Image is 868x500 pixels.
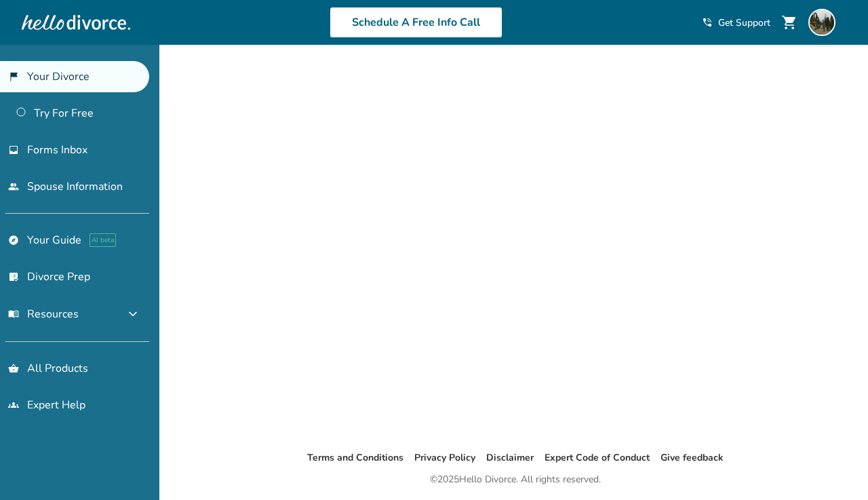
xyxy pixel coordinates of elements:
[8,363,19,374] span: shopping_basket
[660,450,724,466] li: Give feedback
[90,233,116,247] span: AI beta
[27,142,87,157] span: Forms Inbox
[8,400,19,410] span: groups
[545,451,650,464] a: Expert Code of Conduct
[781,14,797,31] span: shopping_cart
[430,472,601,488] div: © 2025 Hello Divorce. All rights reserved.
[414,451,475,464] a: Privacy Policy
[8,71,19,82] span: flag_2
[8,307,79,322] span: Resources
[125,306,141,322] span: expand_more
[702,17,713,28] span: phone_in_talk
[8,145,19,155] span: inbox
[702,16,770,29] a: phone_in_talkGet Support
[8,309,19,320] span: menu_book
[330,7,502,38] a: Schedule A Free Info Call
[8,271,19,282] span: list_alt_check
[808,9,835,36] img: jose ocon
[307,451,403,464] a: Terms and Conditions
[486,450,534,466] li: Disclaimer
[718,16,770,29] span: Get Support
[8,181,19,192] span: people
[8,235,19,246] span: explore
